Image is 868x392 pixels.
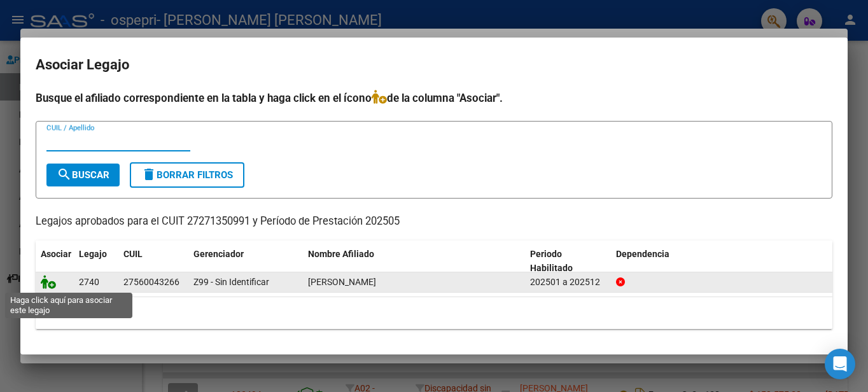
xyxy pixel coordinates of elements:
[36,53,832,77] h2: Asociar Legajo
[193,249,244,259] span: Gerenciador
[188,241,303,283] datatable-header-cell: Gerenciador
[825,349,855,379] div: Open Intercom Messenger
[36,214,832,230] p: Legajos aprobados para el CUIT 27271350991 y Período de Prestación 202505
[36,241,74,283] datatable-header-cell: Asociar
[74,241,118,283] datatable-header-cell: Legajo
[123,249,143,259] span: CUIL
[36,297,832,329] div: 1 registros
[530,275,606,290] div: 202501 a 202512
[193,277,269,287] span: Z99 - Sin Identificar
[616,249,669,259] span: Dependencia
[141,169,233,181] span: Borrar Filtros
[141,167,157,182] mat-icon: delete
[46,164,120,186] button: Buscar
[308,277,376,287] span: ARJONA ABIGAIL PAULINA
[530,249,573,274] span: Periodo Habilitado
[611,241,833,283] datatable-header-cell: Dependencia
[41,249,71,259] span: Asociar
[303,241,525,283] datatable-header-cell: Nombre Afiliado
[36,90,832,106] h4: Busque el afiliado correspondiente en la tabla y haga click en el ícono de la columna "Asociar".
[57,167,72,182] mat-icon: search
[308,249,374,259] span: Nombre Afiliado
[525,241,611,283] datatable-header-cell: Periodo Habilitado
[79,277,99,287] span: 2740
[57,169,109,181] span: Buscar
[118,241,188,283] datatable-header-cell: CUIL
[130,162,244,188] button: Borrar Filtros
[79,249,107,259] span: Legajo
[123,275,179,290] div: 27560043266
